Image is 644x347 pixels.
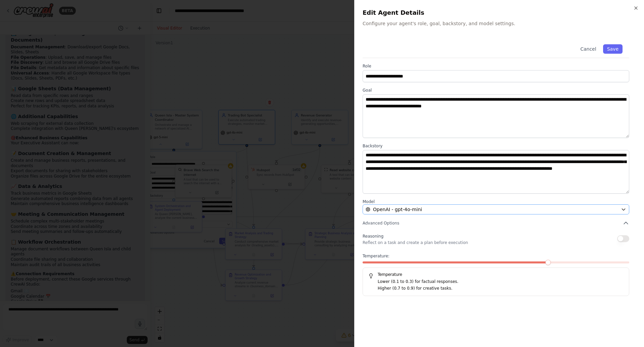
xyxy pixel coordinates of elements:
[363,8,636,17] h2: Edit Agent Details
[363,220,629,227] button: Advanced Options
[363,253,389,259] span: Temperature:
[603,44,623,54] button: Save
[363,143,629,149] label: Backstory
[363,220,399,226] span: Advanced Options
[378,279,624,285] p: Lower (0.1 to 0.3) for factual responses.
[363,204,629,214] button: OpenAI - gpt-4o-mini
[378,285,624,292] p: Higher (0.7 to 0.9) for creative tasks.
[576,44,600,54] button: Cancel
[363,20,636,27] p: Configure your agent's role, goal, backstory, and model settings.
[363,88,629,93] label: Goal
[373,206,422,213] span: OpenAI - gpt-4o-mini
[363,234,383,239] span: Reasoning
[363,240,468,245] p: Reflect on a task and create a plan before execution
[363,199,629,204] label: Model
[363,63,629,69] label: Role
[368,272,624,277] h5: Temperature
